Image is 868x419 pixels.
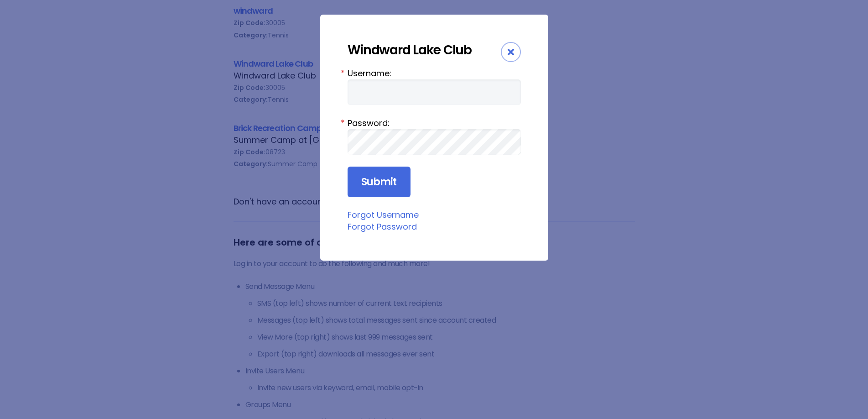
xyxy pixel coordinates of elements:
label: Password: [348,117,521,129]
label: Username: [348,67,521,79]
a: Forgot Password [348,221,417,232]
a: Forgot Username [348,209,419,220]
div: Close [501,42,521,62]
div: Windward Lake Club [348,42,501,58]
input: Submit [348,167,411,198]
